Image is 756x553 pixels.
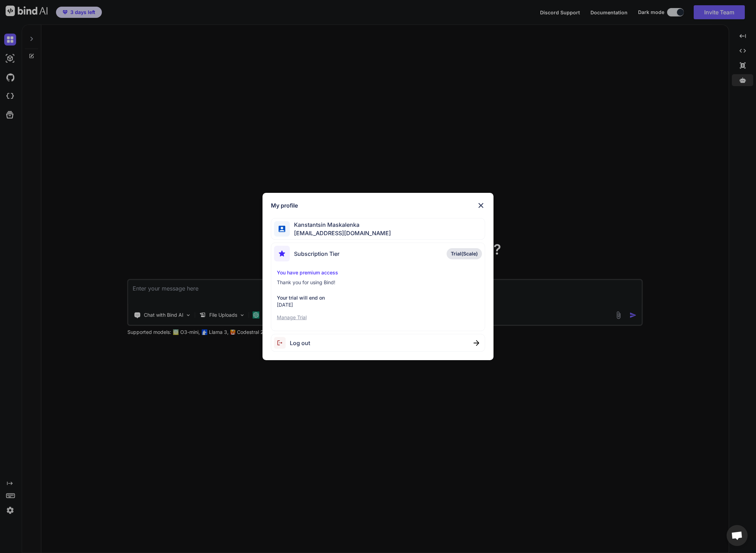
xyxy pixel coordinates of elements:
[474,340,479,346] img: close
[277,294,479,301] p: Your trial will end on
[277,269,479,276] p: You have premium access
[294,250,339,258] span: Subscription Tier
[279,226,285,232] img: profile
[274,337,290,349] img: logout
[277,279,479,286] p: Thank you for using Bind!
[271,201,298,210] h1: My profile
[274,246,290,261] img: subscription
[277,314,479,321] p: Manage Trial
[290,229,391,237] span: [EMAIL_ADDRESS][DOMAIN_NAME]
[451,250,478,257] span: Trial(Scale)
[477,201,485,210] img: close
[277,301,479,308] p: [DATE]
[290,339,310,347] span: Log out
[290,220,391,229] span: Kanstantsin Maskalenka
[727,525,748,546] div: Open chat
